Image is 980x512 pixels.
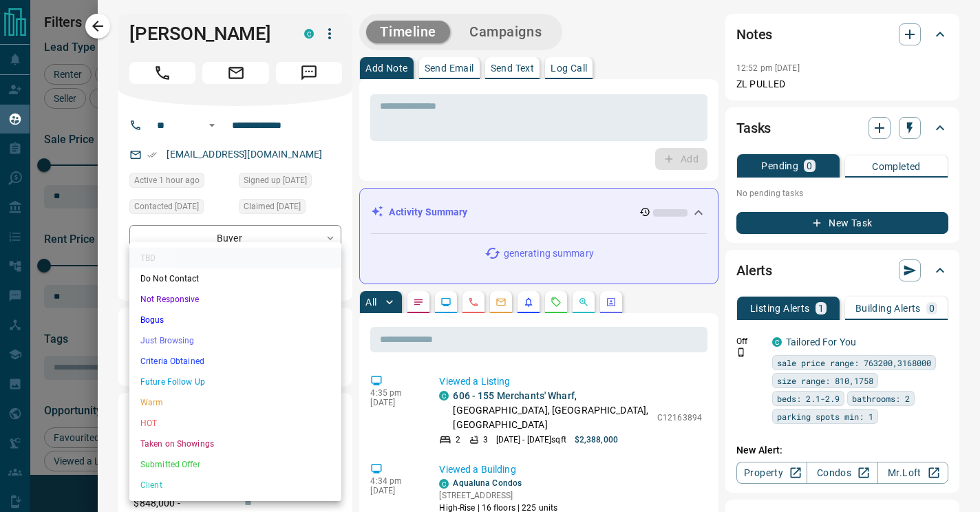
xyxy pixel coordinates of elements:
[129,392,341,413] li: Warm
[129,434,341,454] li: Taken on Showings
[129,268,341,289] li: Do Not Contact
[129,289,341,310] li: Not Responsive
[129,330,341,351] li: Just Browsing
[129,454,341,475] li: Submitted Offer
[129,475,341,495] li: Client
[129,351,341,372] li: Criteria Obtained
[129,310,341,330] li: Bogus
[129,372,341,392] li: Future Follow Up
[129,413,341,434] li: HOT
